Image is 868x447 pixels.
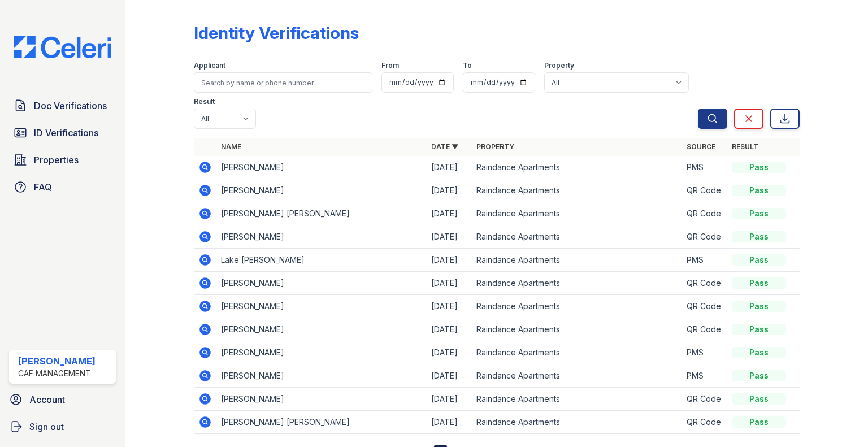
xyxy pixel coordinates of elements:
td: QR Code [682,411,727,434]
td: [PERSON_NAME] [216,364,427,388]
div: Pass [732,162,786,173]
td: Raindance Apartments [472,272,682,295]
td: [DATE] [427,411,472,434]
span: Doc Verifications [34,99,107,112]
a: Property [476,142,514,151]
span: Properties [34,153,79,167]
td: [PERSON_NAME] [216,156,427,179]
td: QR Code [682,272,727,295]
div: Pass [732,185,786,196]
div: Pass [732,208,786,219]
div: Pass [732,416,786,428]
td: [PERSON_NAME] [216,341,427,364]
td: [PERSON_NAME] [PERSON_NAME] [216,411,427,434]
a: FAQ [9,176,116,198]
div: Pass [732,393,786,405]
td: Raindance Apartments [472,295,682,318]
td: [PERSON_NAME] [216,225,427,249]
td: [DATE] [427,156,472,179]
div: Pass [732,324,786,335]
div: Identity Verifications [194,23,359,43]
td: QR Code [682,179,727,202]
td: Raindance Apartments [472,364,682,388]
td: [PERSON_NAME] [216,295,427,318]
a: Doc Verifications [9,94,116,117]
div: Pass [732,231,786,242]
div: [PERSON_NAME] [18,354,96,368]
label: Applicant [194,61,225,70]
label: Result [194,97,215,106]
td: Raindance Apartments [472,411,682,434]
td: [PERSON_NAME] [216,388,427,411]
td: [DATE] [427,225,472,249]
span: FAQ [34,180,52,194]
td: PMS [682,364,727,388]
td: [DATE] [427,179,472,202]
td: Raindance Apartments [472,318,682,341]
td: Raindance Apartments [472,179,682,202]
td: [DATE] [427,341,472,364]
td: QR Code [682,318,727,341]
a: Result [732,142,758,151]
span: Sign out [29,420,64,433]
td: [PERSON_NAME] [216,272,427,295]
td: Raindance Apartments [472,249,682,272]
a: Source [687,142,715,151]
div: Pass [732,370,786,381]
a: Sign out [5,415,120,438]
td: Raindance Apartments [472,202,682,225]
a: Date ▼ [431,142,458,151]
span: ID Verifications [34,126,98,140]
label: From [381,61,399,70]
td: [PERSON_NAME] [PERSON_NAME] [216,202,427,225]
div: CAF Management [18,368,96,379]
a: Account [5,388,120,411]
td: QR Code [682,295,727,318]
td: QR Code [682,225,727,249]
td: [DATE] [427,318,472,341]
td: Raindance Apartments [472,225,682,249]
td: Raindance Apartments [472,388,682,411]
td: [DATE] [427,249,472,272]
img: CE_Logo_Blue-a8612792a0a2168367f1c8372b55b34899dd931a85d93a1a3d3e32e68fde9ad4.png [5,36,120,58]
td: Lake [PERSON_NAME] [216,249,427,272]
label: Property [544,61,574,70]
div: Pass [732,301,786,312]
td: PMS [682,341,727,364]
a: Properties [9,149,116,171]
span: Account [29,393,65,406]
td: [DATE] [427,388,472,411]
td: [DATE] [427,364,472,388]
td: [PERSON_NAME] [216,318,427,341]
input: Search by name or phone number [194,72,372,93]
label: To [463,61,472,70]
td: Raindance Apartments [472,156,682,179]
td: [DATE] [427,202,472,225]
td: QR Code [682,202,727,225]
div: Pass [732,277,786,289]
td: PMS [682,156,727,179]
div: Pass [732,254,786,266]
td: [PERSON_NAME] [216,179,427,202]
td: [DATE] [427,295,472,318]
td: QR Code [682,388,727,411]
a: Name [221,142,241,151]
td: Raindance Apartments [472,341,682,364]
div: Pass [732,347,786,358]
td: [DATE] [427,272,472,295]
a: ID Verifications [9,121,116,144]
td: PMS [682,249,727,272]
